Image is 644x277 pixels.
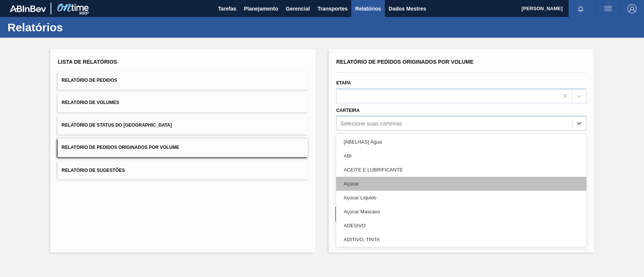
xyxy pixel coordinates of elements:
font: Tarefas [218,6,237,12]
font: Carteira [336,108,360,113]
button: Limpar [335,207,457,222]
button: Relatório de Sugestões [58,161,308,179]
font: Relatórios [8,21,63,34]
font: [ABELHAS] Água [344,139,382,145]
font: Relatório de Pedidos [61,78,117,83]
font: Açúcar Líquido [344,195,377,200]
button: Relatório de Pedidos Originados por Volume [58,138,308,157]
font: Açúcar Mascavo [344,209,380,214]
img: TNhmsLtSVTkK8tSr43FrP2fwEKptu5GPRR3wAAAABJRU5ErkJggg== [10,5,46,12]
font: Açúcar [344,181,359,187]
font: Relatório de Pedidos Originados por Volume [61,145,179,150]
font: ADESIVO [344,223,366,228]
font: Relatório de Pedidos Originados por Volume [336,59,473,65]
font: Relatórios [355,6,381,12]
font: Selecione suas carteiras [340,120,402,127]
font: Planejamento [244,6,278,12]
button: Relatório de Volumes [58,93,308,112]
font: ADITIVO, TINTA [344,237,380,242]
font: [PERSON_NAME] [521,6,563,11]
img: ações do usuário [603,4,612,13]
font: Relatório de Status do [GEOGRAPHIC_DATA] [61,122,172,128]
font: Relatório de Volumes [61,100,119,106]
button: Notificações [569,3,593,14]
font: Lista de Relatórios [58,59,117,65]
font: Etapa [336,80,351,86]
font: ACEITE E LUBRIFICANTE [344,167,403,173]
font: ABI [344,153,352,159]
font: Gerencial [286,6,310,12]
font: Transportes [317,6,347,12]
font: Relatório de Sugestões [61,167,125,173]
button: Relatório de Pedidos [58,71,308,90]
button: Relatório de Status do [GEOGRAPHIC_DATA] [58,116,308,135]
img: Sair [627,4,636,13]
font: Dados Mestres [389,6,426,12]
